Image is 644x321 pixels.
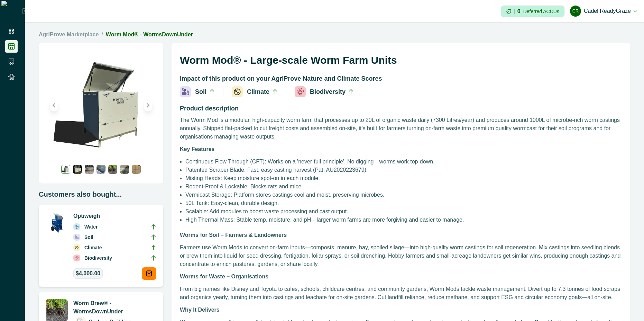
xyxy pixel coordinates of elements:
[39,30,630,39] nav: breadcrumb
[180,73,622,86] h2: Impact of this product on your AgriProve Nature and Climate Scores
[180,306,622,314] p: Why It Delivers
[180,273,622,281] p: Worms for Waste – Organisations
[73,299,156,316] p: Worm Brew® - WormsDownUnder
[185,199,622,207] li: 50L Tank: Easy-clean, durable design.
[310,87,346,97] p: Biodiversity
[185,158,622,166] li: Continuous Flow Through (CFT): Works on a 'never-full principle'. No digging—worms work top-down.
[185,166,622,174] li: Patented Scraper Blade: Fast, easy casting harvest (Pat. AU2020223679).
[180,116,622,141] p: The Worm Mod is a modular, high-capacity worm farm that processes up to 20L of organic waste dail...
[50,99,58,112] button: Previous image
[84,244,102,251] p: Climate
[523,9,559,14] p: Deferred ACCUs
[73,212,156,220] p: Optiweigh
[185,216,622,224] li: High Thermal Mass: Stable temp, moisture, and pH—larger worm farms are more forgiving and easier ...
[185,182,622,191] li: Rodent-Proof & Lockable: Blocks rats and mice.
[180,285,622,302] p: From big names like Disney and Toyota to cafes, schools, childcare centres, and community gardens...
[101,30,103,39] span: /
[76,269,100,278] span: $4,000.00
[144,99,152,112] button: Next image
[84,223,98,231] p: Water
[180,104,622,116] h2: Product description
[84,254,112,262] p: Biodiversity
[247,87,269,97] p: Climate
[570,3,637,19] button: Cadel ReadyGrazeCadel ReadyGraze
[46,212,68,234] img: An Optiweigh unit
[185,191,622,199] li: Vermicast Storage: Platform stores castings cool and moist, preserving microbes.
[1,1,22,21] img: Logo
[106,32,193,37] a: Worm Mod® - WormsDownUnder
[84,233,93,241] p: Soil
[180,243,622,268] p: Farmers use Worm Mods to convert on-farm inputs—composts, manure, hay, spoiled silage—into high-q...
[185,174,622,182] li: Misting Heads: Keep moisture spot-on in each module.
[180,231,622,239] p: Worms for Soil – Farmers & Landowners
[517,9,521,14] p: 0
[39,30,99,39] a: AgriProve Marketplace
[195,87,206,97] p: Soil
[180,145,622,153] p: Key Features
[180,51,622,73] h1: Worm Mod® - Large-scale Worm Farm Units
[185,207,622,216] li: Scalable: Add modules to boost waste processing and cast output.
[39,189,163,199] p: Customers also bought...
